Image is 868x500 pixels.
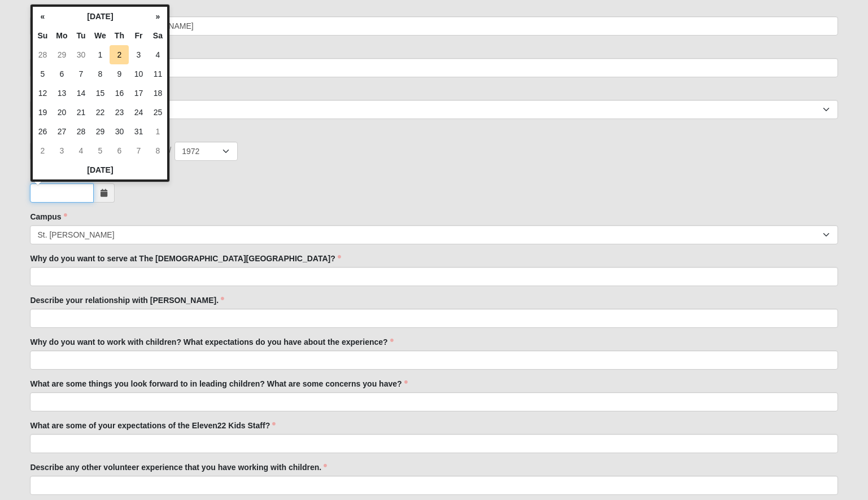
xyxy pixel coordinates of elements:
[71,141,90,160] td: 4
[30,336,393,348] label: Why do you want to work with children? What expectations do you have about the experience?
[129,122,148,141] td: 31
[71,26,90,45] th: Tu
[30,253,341,264] label: Why do you want to serve at The [DEMOGRAPHIC_DATA][GEOGRAPHIC_DATA]?
[90,122,110,141] td: 29
[129,26,148,45] th: Fr
[52,26,71,45] th: Mo
[52,7,148,26] th: [DATE]
[33,84,52,103] td: 12
[148,26,167,45] th: Sa
[90,45,110,64] td: 1
[90,84,110,103] td: 15
[110,141,129,160] td: 6
[71,122,90,141] td: 28
[33,45,52,64] td: 28
[52,141,71,160] td: 3
[169,144,171,157] span: /
[52,84,71,103] td: 13
[52,45,71,64] td: 29
[110,45,129,64] td: 2
[90,103,110,122] td: 22
[33,141,52,160] td: 2
[110,26,129,45] th: Th
[148,141,167,160] td: 8
[30,462,327,473] label: Describe any other volunteer experience that you have working with children.
[148,45,167,64] td: 4
[30,378,407,389] label: What are some things you look forward to in leading children? What are some concerns you have?
[30,420,276,431] label: What are some of your expectations of the Eleven22 Kids Staff?
[52,103,71,122] td: 20
[129,45,148,64] td: 3
[71,45,90,64] td: 30
[110,84,129,103] td: 16
[129,64,148,84] td: 10
[90,26,110,45] th: We
[71,84,90,103] td: 14
[110,64,129,84] td: 9
[33,160,167,179] th: [DATE]
[30,295,224,306] label: Describe your relationship with [PERSON_NAME].
[33,103,52,122] td: 19
[33,64,52,84] td: 5
[129,103,148,122] td: 24
[110,122,129,141] td: 30
[71,64,90,84] td: 7
[110,103,129,122] td: 23
[129,141,148,160] td: 7
[148,64,167,84] td: 11
[148,122,167,141] td: 1
[30,211,67,222] label: Campus
[148,84,167,103] td: 18
[33,7,52,26] th: «
[30,2,56,14] label: Email
[148,7,167,26] th: »
[129,84,148,103] td: 17
[52,122,71,141] td: 27
[52,64,71,84] td: 6
[148,103,167,122] td: 25
[33,26,52,45] th: Su
[90,64,110,84] td: 8
[90,141,110,160] td: 5
[71,103,90,122] td: 21
[33,122,52,141] td: 26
